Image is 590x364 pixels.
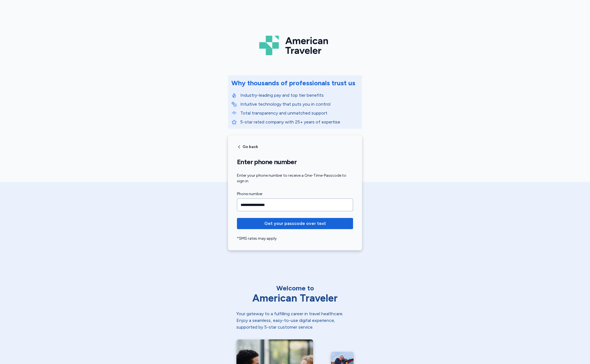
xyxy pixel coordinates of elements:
img: Logo [259,33,331,57]
h1: Enter phone number [237,158,353,166]
button: Go back [237,145,258,149]
label: Phone number [237,191,353,197]
div: *SMS rates may apply [237,236,353,241]
p: Industry-leading pay and top tier benefits [240,92,359,99]
div: American Traveler [236,293,354,304]
input: Phone number [237,198,353,211]
div: Welcome to [236,284,354,293]
p: 5-star rated company with 25+ years of expertise [240,119,359,125]
span: Go back [243,145,258,149]
button: Get your passcode over text [237,218,353,229]
span: Get your passcode over text [264,220,326,227]
p: Total transparency and unmatched support [240,110,359,117]
p: Intuitive technology that puts you in control [240,101,359,108]
div: Your gateway to a fulfilling career in travel healthcare. Enjoy a seamless, easy-to-use digital e... [236,310,354,331]
div: Why thousands of professionals trust us [231,79,355,88]
div: Enter your phone number to receive a One-Time-Passcode to sign in. [237,173,353,184]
